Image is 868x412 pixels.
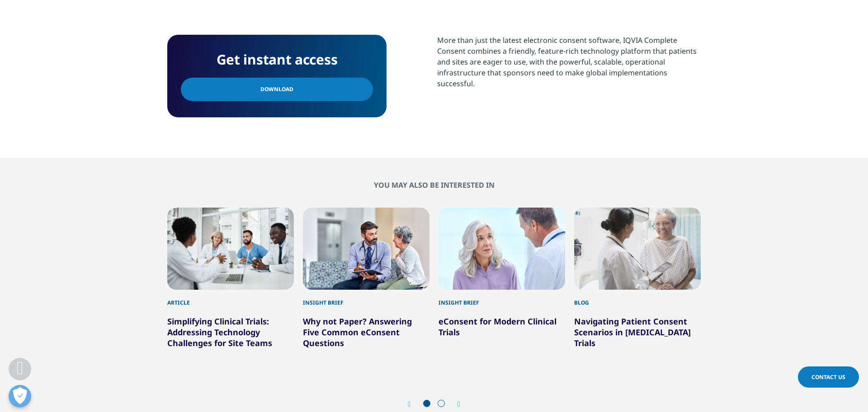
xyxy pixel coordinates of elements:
a: Navigating Patient Consent Scenarios in [MEDICAL_DATA] Trials [574,316,691,348]
div: Insight Brief [303,290,429,307]
button: 개방형 기본 설정 [9,385,31,407]
div: 2 / 6 [303,208,429,359]
div: Blog [574,290,701,307]
a: Contact Us [798,366,859,388]
h4: Get instant access [181,48,373,71]
div: Insight Brief [439,290,565,307]
div: Previous slide [408,400,420,408]
div: Article [167,290,294,307]
span: Contact Us [811,373,845,381]
div: More than just the latest electronic consent software, IQVIA Complete Consent combines a friendly... [437,35,701,89]
h2: You may also be interested in [167,181,701,190]
span: Download [260,84,293,94]
div: Next slide [448,400,460,408]
a: Simplifying Clinical Trials: Addressing Technology Challenges for Site Teams [167,316,272,348]
div: 4 / 6 [574,208,701,359]
a: eConsent for Modern Clinical Trials [439,316,557,338]
a: Download [181,78,373,101]
div: 1 / 6 [167,208,294,359]
div: 3 / 6 [439,208,565,359]
a: Why not Paper? Answering Five Common eConsent Questions [303,316,412,348]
